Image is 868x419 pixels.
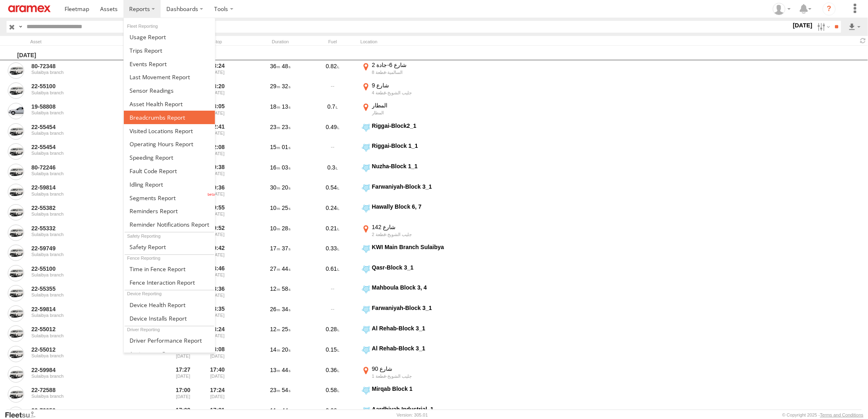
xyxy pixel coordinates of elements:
a: 80-72348 [31,62,143,70]
span: 28 [282,225,291,232]
a: Trips Report [124,44,215,57]
div: Sulaibya branch [31,151,143,156]
span: 13 [270,367,280,373]
div: Al Rehab-Block 3_1 [372,325,461,332]
a: Full Events Report [124,57,215,71]
div: Sulaibya branch [31,232,143,237]
a: 22-55454 [31,143,143,151]
label: Click to View Event Location [360,385,463,404]
a: 80-72246 [31,164,143,171]
div: 0.82 [308,61,357,80]
div: المطار [372,110,461,116]
a: Sensor Readings [124,84,215,97]
span: 30 [270,184,280,191]
span: 25 [282,326,291,332]
i: ? [823,2,836,16]
div: شارع 9 [372,82,461,89]
div: Entered prior to selected date range [168,345,199,363]
label: Click to View Event Location [360,61,463,80]
a: 22-72588 [31,386,143,394]
a: Terms and Conditions [820,412,864,417]
div: Sulaibya branch [31,70,143,75]
div: Nuzha-Block 1_1 [372,163,461,170]
div: Sulaibya branch [31,394,143,399]
label: Click to View Event Location [360,122,463,141]
div: Al Rehab-Block 3_1 [372,345,461,352]
div: 22:08 [DATE] [202,142,233,161]
div: Sulaibya branch [31,192,143,196]
img: aramex-logo.svg [8,5,51,12]
div: 19:55 [DATE] [202,203,233,222]
a: Driver Performance Report [124,334,215,347]
a: Device Installs Report [124,312,215,325]
a: Device Health Report [124,298,215,312]
span: 14 [270,346,280,353]
span: 20 [282,346,291,353]
div: Aardhiyah Industrial_1 [372,406,461,413]
div: 22:41 [DATE] [202,122,233,141]
a: 22-59814 [31,305,143,313]
div: 0.33 [308,243,357,262]
span: 03 [282,164,291,171]
div: Sulaibya branch [31,212,143,216]
div: 18:35 [DATE] [202,304,233,323]
div: 0.54 [308,183,357,202]
a: Asset Health Report [124,97,215,111]
a: Segments Report [124,191,215,205]
div: Sulaibya branch [31,171,143,176]
a: 22-59984 [31,366,143,374]
span: 58 [282,285,291,292]
label: Click to View Event Location [360,304,463,323]
div: شارع 90 [372,365,461,372]
a: 22-55012 [31,325,143,333]
a: Visit our Website [4,411,42,419]
a: 22-72959 [31,407,143,414]
a: 19-58808 [31,103,143,110]
div: Entered prior to selected date range [168,385,199,404]
a: Last Movement Report [124,70,215,84]
div: KWI Main Branch Sulaibya [372,243,461,251]
label: Click to View Event Location [360,82,463,100]
label: Click to View Event Location [360,325,463,343]
div: Entered prior to selected date range [168,365,199,384]
a: Breadcrumbs Report [124,111,215,124]
label: Click to View Event Location [360,243,463,262]
div: 0.61 [308,264,357,283]
span: 48 [282,63,291,69]
a: Fence Interaction Report [124,276,215,289]
label: Click to View Event Location [360,102,463,120]
div: Farwaniyah-Block 3_1 [372,304,461,312]
label: Click to View Event Location [360,264,463,283]
a: 22-55355 [31,285,143,292]
label: Search Query [17,21,24,33]
a: Reminders Report [124,205,215,218]
div: جليب الشويخ-قطعة 1 [372,373,461,379]
label: Click to View Event Location [360,163,463,181]
div: جليب الشويخ-قطعة 4 [372,90,461,96]
div: 23:24 [DATE] [202,61,233,80]
a: 22-59814 [31,184,143,191]
span: 20 [282,184,291,191]
span: 16 [270,164,280,171]
div: Sulaibya branch [31,353,143,358]
div: Sulaibya branch [31,313,143,318]
div: Version: 305.01 [397,412,428,417]
span: 23 [270,387,280,393]
div: Sulaibya branch [31,374,143,379]
span: 10 [270,205,280,211]
span: 25 [282,205,291,211]
div: Mirqab Block 1 [372,385,461,392]
div: 0.49 [308,122,357,141]
a: Service Reminder Notifications Report [124,218,215,231]
a: Idling Report [124,178,215,191]
a: Assignment Report [124,347,215,361]
span: 27 [270,265,280,272]
div: Hawally Block 6, 7 [372,203,461,210]
span: 36 [270,63,280,69]
span: 44 [282,265,291,272]
label: Click to View Event Location [360,365,463,384]
span: 32 [282,83,291,89]
label: Click to View Event Location [360,284,463,303]
label: Click to View Event Location [360,203,463,222]
label: Click to View Event Location [360,183,463,202]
